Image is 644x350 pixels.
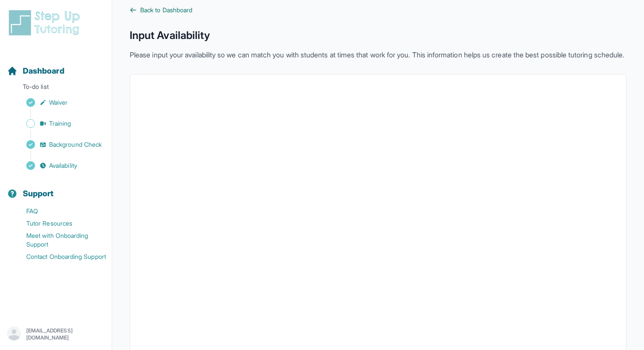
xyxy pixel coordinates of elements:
a: Back to Dashboard [130,6,626,14]
button: Dashboard [4,51,108,81]
span: Back to Dashboard [140,6,192,14]
span: Availability [49,161,77,170]
p: Please input your availability so we can match you with students at times that work for you. This... [130,49,626,60]
span: Support [23,187,54,200]
a: Contact Onboarding Support [7,251,112,263]
p: To-do list [4,82,108,95]
a: FAQ [7,205,112,217]
a: Dashboard [7,65,64,77]
span: Training [49,119,71,128]
span: Waiver [49,98,67,107]
h1: Input Availability [130,28,626,42]
button: Support [4,173,108,203]
span: Dashboard [23,65,64,77]
span: Background Check [49,140,102,149]
a: Training [7,117,112,130]
button: [EMAIL_ADDRESS][DOMAIN_NAME] [7,326,105,342]
a: Background Check [7,138,112,151]
a: Waiver [7,96,112,109]
a: Meet with Onboarding Support [7,230,112,251]
a: Tutor Resources [7,217,112,230]
p: [EMAIL_ADDRESS][DOMAIN_NAME] [26,327,105,341]
img: logo [7,9,85,37]
a: Availability [7,159,112,172]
